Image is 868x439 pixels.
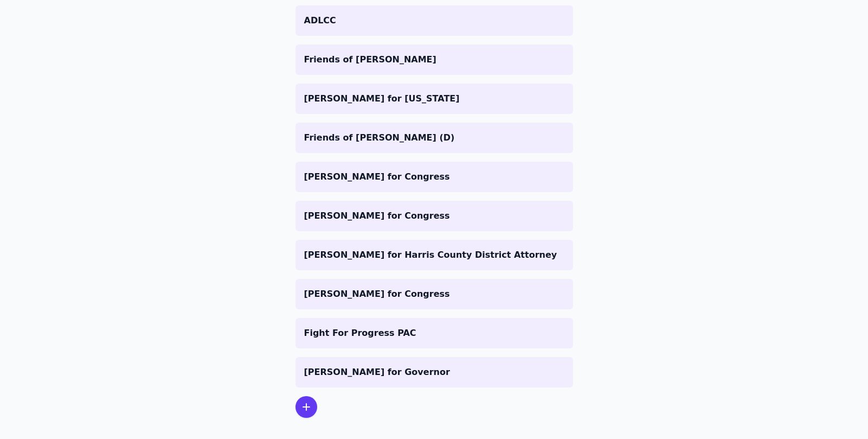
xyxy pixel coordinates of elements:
[295,162,573,192] a: [PERSON_NAME] for Congress
[295,5,573,36] a: ADLCC
[304,327,564,340] p: Fight For Progress PAC
[295,201,573,231] a: [PERSON_NAME] for Congress
[295,84,573,114] a: [PERSON_NAME] for [US_STATE]
[295,318,573,348] a: Fight For Progress PAC
[304,288,564,301] p: [PERSON_NAME] for Congress
[295,44,573,75] a: Friends of [PERSON_NAME]
[295,123,573,153] a: Friends of [PERSON_NAME] (D)
[304,170,564,183] p: [PERSON_NAME] for Congress
[304,249,564,262] p: [PERSON_NAME] for Harris County District Attorney
[295,357,573,387] a: [PERSON_NAME] for Governor
[304,92,564,105] p: [PERSON_NAME] for [US_STATE]
[304,14,564,27] p: ADLCC
[304,53,564,66] p: Friends of [PERSON_NAME]
[304,209,564,222] p: [PERSON_NAME] for Congress
[295,240,573,270] a: [PERSON_NAME] for Harris County District Attorney
[304,131,564,144] p: Friends of [PERSON_NAME] (D)
[304,366,564,379] p: [PERSON_NAME] for Governor
[295,279,573,309] a: [PERSON_NAME] for Congress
